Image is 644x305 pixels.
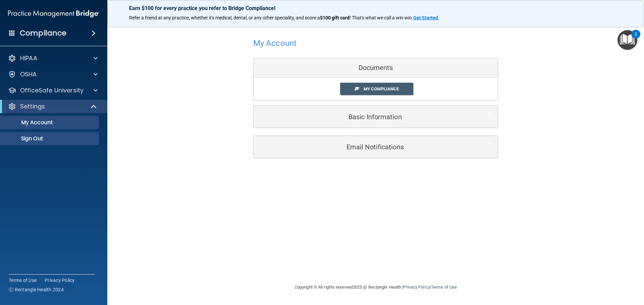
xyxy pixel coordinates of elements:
[4,135,96,142] p: Sign Out
[20,70,37,78] p: OSHA
[20,102,45,110] p: Settings
[8,54,98,62] a: HIPAA
[4,119,96,126] p: My Account
[403,285,430,290] a: Privacy Policy
[635,34,637,43] div: 2
[8,70,98,78] a: OSHA
[350,15,413,20] span: ! That's what we call a win-win.
[9,277,37,284] a: Terms of Use
[129,5,622,11] p: Earn $100 for every practice you refer to Bridge Compliance!
[259,143,472,151] h5: Email Notifications
[431,285,457,290] a: Terms of Use
[129,15,320,20] span: Refer a friend at any practice, whether it's medical, dental, or any other speciality, and score a
[364,86,399,91] span: My Compliance
[259,109,493,124] a: Basic Information
[413,15,438,20] strong: Get Started
[45,277,75,284] a: Privacy Policy
[259,139,493,154] a: Email Notifications
[20,86,84,94] p: OfficeSafe University
[254,58,498,78] div: Documents
[20,28,66,38] h4: Compliance
[9,286,64,293] span: Ⓒ Rectangle Health 2024
[253,277,498,298] div: Copyright © All rights reserved 2025 @ Rectangle Health | |
[8,86,98,94] a: OfficeSafe University
[259,113,472,121] h5: Basic Information
[8,102,97,110] a: Settings
[618,30,637,50] button: Open Resource Center, 2 new notifications
[320,15,350,20] strong: $100 gift card
[253,39,297,48] h4: My Account
[413,15,439,20] a: Get Started
[8,7,99,20] img: PMB logo
[20,54,37,62] p: HIPAA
